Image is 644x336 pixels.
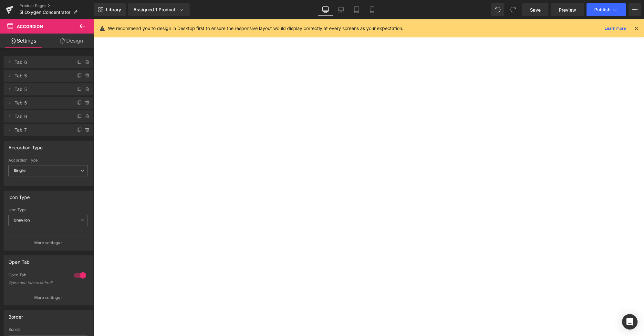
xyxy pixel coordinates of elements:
a: New Library [94,3,126,16]
div: Icon Type [8,208,88,212]
span: Save [530,6,541,13]
a: Tablet [349,3,364,16]
a: Desktop [318,3,333,16]
span: Tab 5 [15,83,69,95]
p: More settings [34,295,60,301]
span: Library [106,7,121,13]
div: Icon Type [8,191,30,200]
span: Publish [594,7,610,12]
div: Border [8,311,23,320]
a: Mobile [364,3,380,16]
b: Single [14,168,26,173]
a: Preview [551,3,584,16]
span: 5l Oxygen Concentrator [19,10,70,15]
div: Open Tab [8,272,68,279]
button: Undo [491,3,504,16]
span: Tab 5 [15,97,69,109]
button: Redo [507,3,520,16]
button: Publish [587,3,626,16]
p: We recommend you to design in Desktop first to ensure the responsive layout would display correct... [108,25,403,32]
span: Tab 6 [15,56,69,68]
span: Tab 7 [15,124,69,136]
div: Open Intercom Messenger [622,314,638,330]
a: Design [48,34,95,48]
button: More settings [4,290,92,305]
a: Learn more [602,25,628,32]
button: More settings [4,235,92,250]
span: Tab 5 [15,70,69,82]
div: Open one tab as default [8,281,67,285]
div: Border [8,327,88,332]
div: Accordion Type [8,141,43,150]
div: Open Tab [8,256,30,265]
a: Laptop [333,3,349,16]
span: Accordion [17,24,43,29]
div: Accordion Type [8,158,88,163]
span: Tab 6 [15,110,69,123]
a: Product Pages [19,3,94,8]
b: Chevron [14,218,30,222]
div: Assigned 1 Product [133,6,184,13]
p: More settings [34,240,60,246]
button: More [628,3,641,16]
span: Preview [559,6,576,13]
